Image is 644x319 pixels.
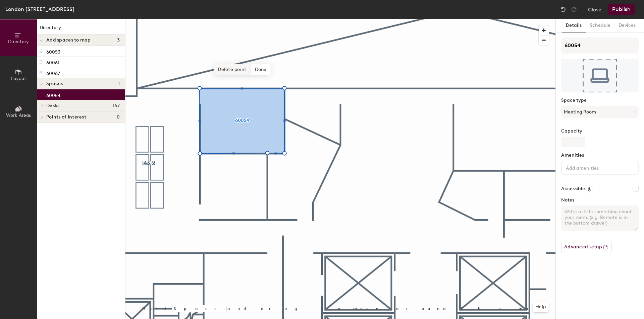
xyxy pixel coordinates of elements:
span: Add spaces to map [46,37,91,43]
span: Desks [46,103,59,108]
span: Layout [11,76,26,81]
p: 60054 [46,91,60,98]
span: Delete point [214,64,251,75]
label: Capacity [561,129,639,134]
span: Directory [8,39,29,45]
button: Advanced setup [561,242,612,253]
span: Spaces [46,81,63,86]
button: Close [588,4,601,15]
div: London [STREET_ADDRESS] [5,5,74,13]
label: Notes [561,197,639,203]
button: Details [562,19,586,32]
button: Schedule [586,19,614,32]
span: Done [251,64,271,75]
label: Space type [561,98,639,103]
p: 60061 [46,58,59,66]
p: 60067 [46,69,60,76]
label: Amenities [561,153,639,158]
button: Help [533,302,549,312]
p: 60053 [46,47,60,55]
span: 0 [117,114,120,120]
label: Accessible [561,186,585,191]
img: Undo [560,6,567,13]
button: Devices [614,19,640,32]
span: Work Areas [6,112,31,118]
span: 167 [113,103,120,108]
span: 3 [117,37,120,43]
button: Meeting Room [561,106,639,118]
img: Redo [571,6,577,13]
h1: Directory [37,24,125,34]
img: The space named 60054 [561,59,639,92]
button: Publish [608,4,635,15]
span: 1 [118,81,120,86]
span: Points of interest [46,114,86,120]
input: Add amenities [565,163,625,171]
